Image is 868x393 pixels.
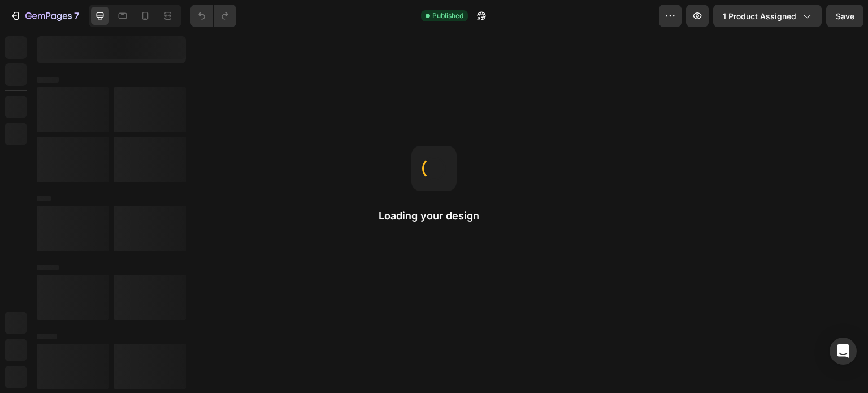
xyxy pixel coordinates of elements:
div: Undo/Redo [190,5,236,27]
p: 7 [74,9,79,23]
span: Save [836,11,854,21]
button: 7 [5,5,84,27]
button: Save [826,5,863,27]
span: 1 product assigned [723,10,796,22]
button: 1 product assigned [713,5,822,27]
h2: Loading your design [379,209,489,223]
div: Open Intercom Messenger [830,338,857,365]
span: Published [432,11,463,21]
